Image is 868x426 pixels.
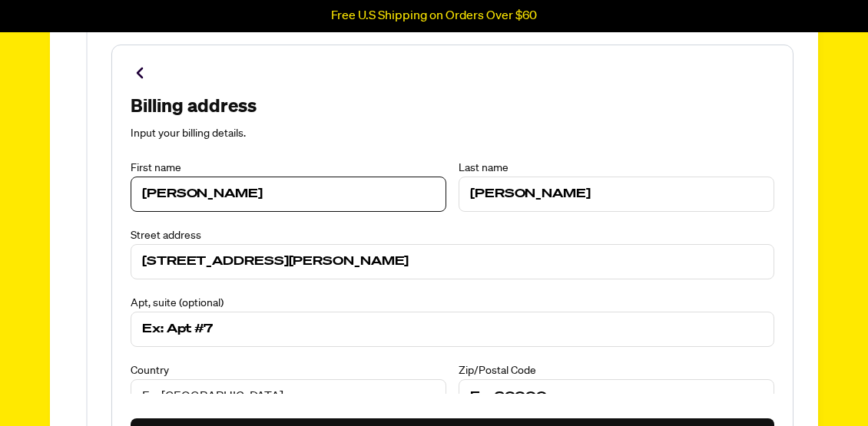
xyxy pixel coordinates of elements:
[142,185,435,203] input: Ex: John
[142,253,763,271] input: Ex: 123 Main St.
[459,163,509,173] span: Last name
[131,163,181,173] span: First name
[131,128,246,139] span: Input your billing details.
[470,388,763,406] input: Ex: 90000
[470,185,763,203] input: Ex: Smith
[131,230,201,241] span: Street address
[131,298,224,309] span: Apt, suite (optional)
[131,365,169,376] span: Country
[131,94,774,119] span: Billing address
[142,320,763,338] input: Ex: Apt #7
[331,9,537,23] p: Free U.S Shipping on Orders Over $60
[428,392,437,401] svg: Open
[459,365,536,376] span: Zip/Postal Code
